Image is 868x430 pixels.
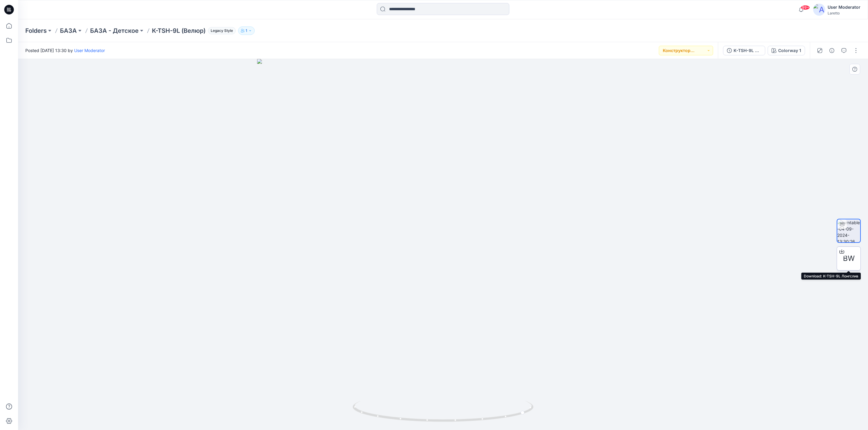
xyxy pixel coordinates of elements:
[25,26,47,35] a: Folders
[60,26,77,35] a: БАЗА
[837,219,860,242] img: turntable-04-09-2024-13:30:26
[246,27,247,34] p: 1
[152,26,206,35] p: K-TSH-9L (Велюр)
[828,4,860,11] div: User Moderator
[827,46,837,55] button: Details
[768,46,805,55] button: Colorway 1
[828,11,860,15] div: Laretto
[74,48,105,53] a: User Moderator
[208,27,236,34] span: Legacy Style
[723,46,765,55] button: K-TSH-9L Лонгслив
[238,26,255,35] button: 1
[734,47,761,54] div: K-TSH-9L Лонгслив
[25,47,105,54] span: Posted [DATE] 13:30 by
[206,26,236,35] button: Legacy Style
[778,47,801,54] div: Colorway 1
[843,253,855,264] span: BW
[813,4,825,16] img: avatar
[90,26,139,35] a: БАЗА - Детское
[801,5,810,10] span: 99+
